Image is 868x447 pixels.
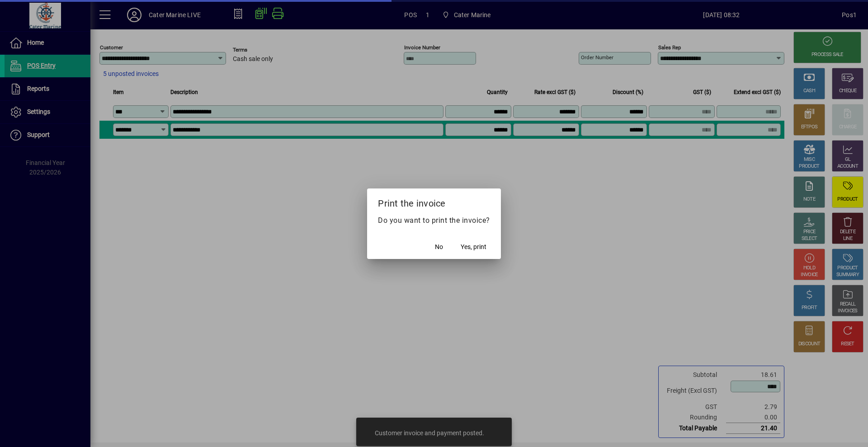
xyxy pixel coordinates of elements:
p: Do you want to print the invoice? [378,215,490,226]
span: No [435,242,443,252]
h2: Print the invoice [367,188,501,215]
button: No [425,239,453,255]
button: Yes, print [457,239,490,255]
span: Yes, print [461,242,486,252]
